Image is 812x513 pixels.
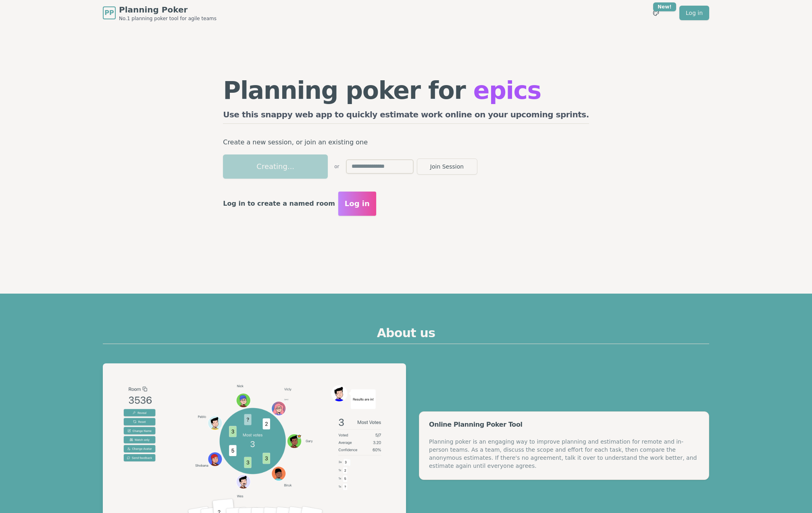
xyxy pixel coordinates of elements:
[649,6,663,20] button: New!
[679,6,709,20] a: Log in
[119,15,217,22] span: No.1 planning poker tool for agile teams
[473,76,541,104] span: epics
[104,8,114,18] span: PP
[653,2,676,11] div: New!
[334,163,339,170] span: or
[103,326,709,344] h2: About us
[223,137,589,148] p: Create a new session, or join an existing one
[429,421,699,428] div: Online Planning Poker Tool
[103,4,217,22] a: PPPlanning PokerNo.1 planning poker tool for agile teams
[417,158,477,175] button: Join Session
[345,198,370,209] span: Log in
[338,192,376,216] button: Log in
[429,438,699,470] div: Planning poker is an engaging way to improve planning and estimation for remote and in-person tea...
[223,109,589,124] h2: Use this snappy web app to quickly estimate work online on your upcoming sprints.
[119,4,217,15] span: Planning Poker
[223,78,589,102] h1: Planning poker for
[223,198,335,209] p: Log in to create a named room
